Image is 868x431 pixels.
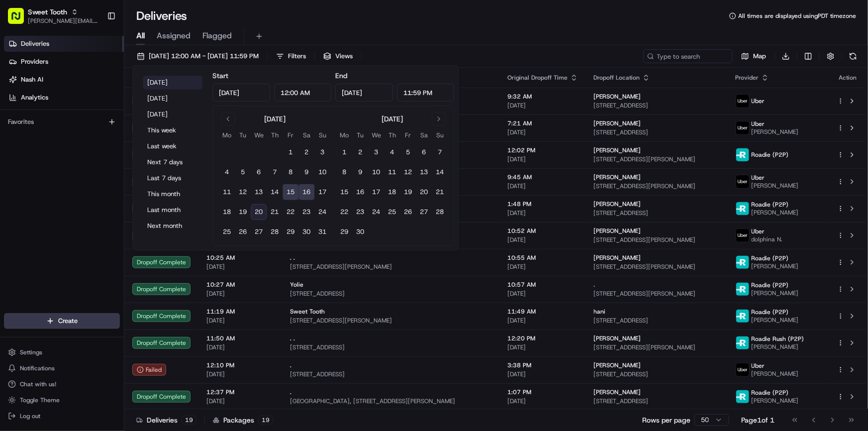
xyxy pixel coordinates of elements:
[508,119,578,127] span: 7:21 AM
[206,317,274,324] span: [DATE]
[290,397,492,405] span: [GEOGRAPHIC_DATA], [STREET_ADDRESS][PERSON_NAME]
[335,71,347,80] label: End
[206,343,274,351] span: [DATE]
[143,108,202,121] button: [DATE]
[336,144,352,160] button: 1
[736,95,749,108] img: uber-new-logo.jpeg
[594,236,720,244] span: [STREET_ADDRESS][PERSON_NAME]
[219,164,235,180] button: 4
[397,84,455,102] input: Time
[10,125,26,141] img: Liam S.
[400,204,416,220] button: 26
[28,7,67,17] button: Sweet Tooth
[290,317,492,324] span: [STREET_ADDRESS][PERSON_NAME]
[416,204,432,220] button: 27
[752,397,799,405] span: [PERSON_NAME]
[4,393,120,407] button: Toggle Theme
[432,130,448,140] th: Sunday
[594,290,720,298] span: [STREET_ADDRESS][PERSON_NAME]
[132,49,263,63] button: [DATE] 12:00 AM - [DATE] 11:59 PM
[752,316,799,324] span: [PERSON_NAME]
[91,224,176,236] div: Oh sorry I think i found it
[846,49,860,63] button: Refresh
[594,209,720,217] span: [STREET_ADDRESS]
[298,184,314,200] button: 16
[212,84,270,102] input: Date
[736,229,749,242] img: uber-new-logo.jpeg
[737,49,771,63] button: Map
[4,90,124,106] a: Analytics
[368,164,384,180] button: 10
[352,130,368,140] th: Tuesday
[20,380,56,388] span: Chat with us!
[290,281,303,289] span: Yolie
[219,204,235,220] button: 18
[752,389,789,397] span: Roadie (P2P)
[508,281,578,289] span: 10:57 AM
[642,415,690,425] p: Rows per page
[272,49,310,63] button: Filters
[741,415,774,425] div: Page 1 of 1
[752,227,765,235] span: Uber
[172,307,184,319] button: Send
[368,184,384,200] button: 17
[10,8,22,20] button: back
[752,182,799,190] span: [PERSON_NAME]
[267,224,283,240] button: 28
[283,224,298,240] button: 29
[400,164,416,180] button: 12
[161,78,181,86] span: [DATE]
[752,97,765,105] span: Uber
[136,415,196,425] div: Deliveries
[206,290,274,298] span: [DATE]
[508,254,578,262] span: 10:55 AM
[336,224,352,240] button: 29
[20,135,28,143] img: 1736555255976-a54dd68f-1ca7-489b-9aae-adbdc363a1c4
[736,310,749,323] img: roadie-logo-v2.jpg
[752,120,765,128] span: Uber
[416,144,432,160] button: 6
[508,146,578,154] span: 12:02 PM
[143,76,202,90] button: [DATE]
[594,263,720,271] span: [STREET_ADDRESS][PERSON_NAME]
[219,184,235,200] button: 11
[206,334,274,342] span: 11:50 AM
[752,335,804,343] span: Roadie Rush (P2P)
[298,224,314,240] button: 30
[21,75,43,84] span: Nash AI
[594,308,606,316] span: hani
[182,416,196,425] div: 19
[267,204,283,220] button: 21
[738,12,856,20] span: All times are displayed using PDT timezone
[384,164,400,180] button: 11
[432,144,448,160] button: 7
[594,119,641,127] span: [PERSON_NAME]
[594,146,641,154] span: [PERSON_NAME]
[20,348,42,356] span: Settings
[594,200,641,208] span: [PERSON_NAME]
[28,17,99,25] button: [PERSON_NAME][EMAIL_ADDRESS][DOMAIN_NAME]
[736,175,749,188] img: uber-new-logo.jpeg
[508,227,578,235] span: 10:52 AM
[336,204,352,220] button: 22
[752,235,783,243] span: dolphina N.
[4,4,103,28] button: Sweet Tooth[PERSON_NAME][EMAIL_ADDRESS][DOMAIN_NAME]
[4,377,120,391] button: Chat with us!
[264,114,286,124] div: [DATE]
[290,254,295,262] span: . .
[143,139,202,153] button: Last week
[298,164,314,180] button: 9
[235,224,251,240] button: 26
[267,184,283,200] button: 14
[132,364,166,376] button: Failed
[594,254,641,262] span: [PERSON_NAME]
[432,164,448,180] button: 14
[89,148,109,156] span: [DATE]
[58,317,78,325] span: Create
[594,281,595,289] span: .
[752,362,765,370] span: Uber
[20,396,60,404] span: Toggle Theme
[752,370,799,378] span: [PERSON_NAME]
[352,204,368,220] button: 23
[10,267,26,283] img: Liam S.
